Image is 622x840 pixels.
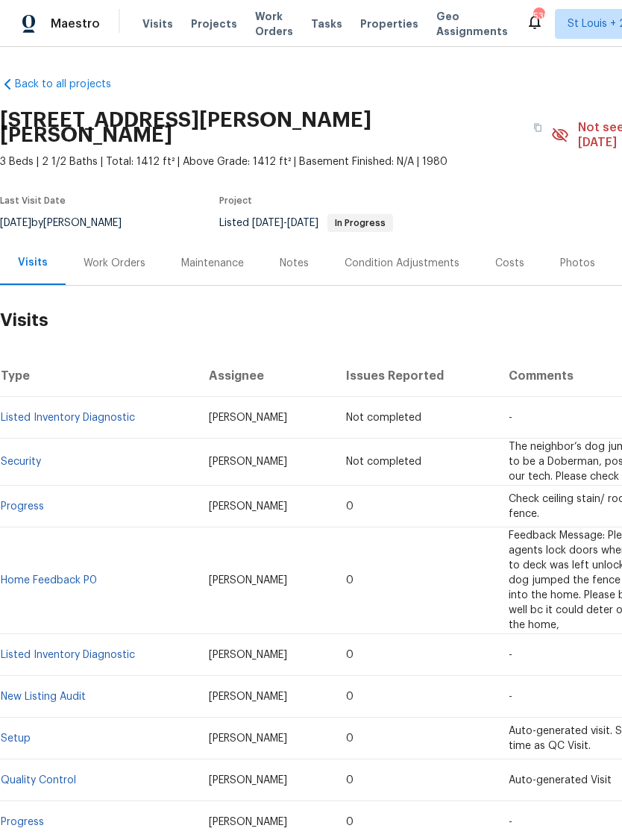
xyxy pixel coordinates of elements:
[209,817,287,827] span: [PERSON_NAME]
[346,650,354,660] span: 0
[209,575,287,586] span: [PERSON_NAME]
[209,457,287,467] span: [PERSON_NAME]
[252,218,283,228] span: [DATE]
[209,501,287,512] span: [PERSON_NAME]
[1,817,44,827] a: Progress
[287,218,318,228] span: [DATE]
[509,692,512,702] span: -
[209,413,287,423] span: [PERSON_NAME]
[334,355,497,397] th: Issues Reported
[329,219,392,228] span: In Progress
[51,16,100,31] span: Maestro
[252,218,318,228] span: -
[219,196,252,205] span: Project
[209,650,287,660] span: [PERSON_NAME]
[1,775,76,786] a: Quality Control
[560,256,595,271] div: Photos
[209,692,287,702] span: [PERSON_NAME]
[197,355,334,397] th: Assignee
[509,650,512,660] span: -
[509,775,612,786] span: Auto-generated Visit
[346,575,354,586] span: 0
[1,501,44,512] a: Progress
[524,114,551,141] button: Copy Address
[495,256,524,271] div: Costs
[219,218,393,228] span: Listed
[1,692,86,702] a: New Listing Audit
[311,19,342,29] span: Tasks
[346,692,354,702] span: 0
[346,413,421,423] span: Not completed
[345,256,459,271] div: Condition Adjustments
[509,817,512,827] span: -
[360,16,418,31] span: Properties
[1,650,135,660] a: Listed Inventory Diagnostic
[1,575,97,586] a: Home Feedback P0
[191,16,237,31] span: Projects
[533,9,544,24] div: 539
[346,775,354,786] span: 0
[1,733,31,744] a: Setup
[18,255,48,270] div: Visits
[346,733,354,744] span: 0
[181,256,244,271] div: Maintenance
[346,501,354,512] span: 0
[142,16,173,31] span: Visits
[209,733,287,744] span: [PERSON_NAME]
[1,457,41,467] a: Security
[346,817,354,827] span: 0
[509,413,512,423] span: -
[1,413,135,423] a: Listed Inventory Diagnostic
[436,9,508,39] span: Geo Assignments
[84,256,145,271] div: Work Orders
[255,9,293,39] span: Work Orders
[346,457,421,467] span: Not completed
[209,775,287,786] span: [PERSON_NAME]
[280,256,309,271] div: Notes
